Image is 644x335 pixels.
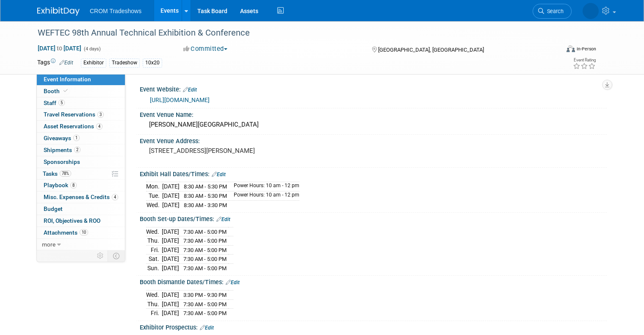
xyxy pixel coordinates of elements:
[44,147,80,153] span: Shipments
[517,8,537,14] span: Search
[37,74,125,85] a: Event Information
[44,111,104,118] span: Travel Reservations
[162,227,179,236] td: [DATE]
[70,182,77,188] span: 8
[44,182,77,188] span: Playbook
[37,133,125,144] a: Giveaways1
[37,215,125,227] a: ROI, Objectives & ROO
[226,280,240,285] a: Edit
[140,321,607,332] div: Exhibitor Prospectus:
[140,83,607,94] div: Event Website:
[37,109,125,120] a: Travel Reservations3
[162,182,180,191] td: [DATE]
[58,100,65,106] span: 5
[146,255,162,264] td: Sat.
[183,310,227,316] span: 7:30 AM - 5:00 PM
[44,135,80,141] span: Giveaways
[200,325,214,331] a: Edit
[162,245,179,255] td: [DATE]
[146,236,162,246] td: Thu.
[44,205,63,212] span: Budget
[150,97,210,103] a: [URL][DOMAIN_NAME]
[146,309,162,318] td: Fri.
[184,183,227,190] span: 8:30 AM - 5:30 PM
[212,172,226,177] a: Edit
[573,58,596,62] div: Event Rating
[162,236,179,246] td: [DATE]
[140,276,607,287] div: Booth Dismantle Dates/Times:
[506,4,545,19] a: Search
[216,216,230,222] a: Edit
[183,238,227,244] span: 7:30 AM - 5:00 PM
[146,118,600,131] div: [PERSON_NAME][GEOGRAPHIC_DATA]
[37,239,125,250] a: more
[44,229,88,236] span: Attachments
[183,87,197,93] a: Edit
[59,60,73,66] a: Edit
[37,97,125,109] a: Staff5
[140,168,607,179] div: Exhibit Hall Dates/Times:
[83,46,101,52] span: (4 days)
[229,182,299,191] td: Power Hours: 10 am - 12 pm
[162,291,179,300] td: [DATE]
[567,45,575,52] img: Format-Inperson.png
[37,86,125,97] a: Booth
[183,247,227,253] span: 7:30 AM - 5:00 PM
[162,200,180,209] td: [DATE]
[162,255,179,264] td: [DATE]
[146,227,162,236] td: Wed.
[37,121,125,132] a: Asset Reservations4
[108,250,125,261] td: Toggle Event Tabs
[42,241,55,248] span: more
[109,58,140,67] div: Tradeshow
[37,144,125,156] a: Shipments2
[64,89,68,93] i: Booth reservation complete
[96,123,102,130] span: 4
[37,156,125,168] a: Sponsorships
[44,100,65,106] span: Staff
[90,8,141,14] span: CROM Tradeshows
[37,58,73,68] td: Tags
[576,46,596,52] div: In-Person
[162,263,179,272] td: [DATE]
[183,229,227,235] span: 7:30 AM - 5:00 PM
[146,200,162,209] td: Wed.
[60,170,71,177] span: 78%
[183,265,227,271] span: 7:30 AM - 5:00 PM
[140,108,607,119] div: Event Venue Name:
[44,158,80,165] span: Sponsorships
[37,203,125,215] a: Budget
[55,45,64,52] span: to
[112,194,118,200] span: 4
[183,256,227,262] span: 7:30 AM - 5:00 PM
[43,170,71,177] span: Tasks
[81,58,106,67] div: Exhibitor
[44,88,69,94] span: Booth
[37,168,125,180] a: Tasks78%
[44,194,118,200] span: Misc. Expenses & Credits
[140,135,607,145] div: Event Venue Address:
[180,44,231,53] button: Committed
[183,301,227,307] span: 7:30 AM - 5:00 PM
[229,191,299,201] td: Power Hours: 10 am - 12 pm
[44,123,102,130] span: Asset Reservations
[514,44,596,57] div: Event Format
[162,309,179,318] td: [DATE]
[146,182,162,191] td: Mon.
[146,245,162,255] td: Fri.
[143,58,162,67] div: 10x20
[37,44,82,52] span: [DATE] [DATE]
[183,292,227,298] span: 3:30 PM - 9:30 PM
[146,299,162,309] td: Thu.
[149,147,325,155] pre: [STREET_ADDRESS][PERSON_NAME]
[35,25,549,41] div: WEFTEC 98th Annual Technical Exhibition & Conference
[93,250,108,261] td: Personalize Event Tab Strip
[44,217,100,224] span: ROI, Objectives & ROO
[97,111,104,118] span: 3
[44,76,91,83] span: Event Information
[73,135,80,141] span: 1
[74,147,80,153] span: 2
[37,7,80,16] img: ExhibitDay
[37,180,125,191] a: Playbook8
[37,227,125,238] a: Attachments10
